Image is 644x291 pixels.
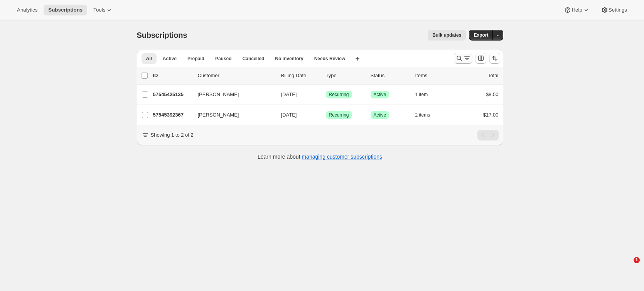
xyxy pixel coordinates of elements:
span: Tools [93,7,105,13]
p: Billing Date [281,72,320,80]
span: All [146,56,152,62]
p: Showing 1 to 2 of 2 [151,131,194,139]
p: 57545425135 [153,91,192,98]
span: Active [374,112,386,118]
span: [PERSON_NAME] [198,91,239,98]
span: $8.50 [486,91,499,97]
span: Paused [215,56,232,62]
button: Search and filter results [454,53,472,64]
p: Customer [198,72,275,80]
div: IDCustomerBilling DateTypeStatusItemsTotal [153,72,499,80]
button: Tools [89,5,118,15]
div: 57545425135[PERSON_NAME][DATE]SuccessRecurringSuccessActive1 item$8.50 [153,89,499,100]
button: Customize table column order and visibility [475,53,486,64]
span: Needs Review [314,56,346,62]
span: 2 items [415,112,430,118]
button: Subscriptions [44,5,87,15]
span: Help [572,7,582,13]
span: Active [163,56,177,62]
span: Recurring [329,91,349,98]
iframe: Intercom live chat [618,257,636,276]
button: Bulk updates [428,30,466,41]
div: 57545392367[PERSON_NAME][DATE]SuccessRecurringSuccessActive2 items$17.00 [153,110,499,120]
div: Type [326,72,364,80]
span: Subscriptions [48,7,83,13]
p: Status [371,72,409,80]
button: Create new view [351,53,364,64]
span: [PERSON_NAME] [198,111,239,119]
span: $17.00 [483,112,499,118]
span: Active [374,91,386,98]
span: Recurring [329,112,349,118]
span: Subscriptions [137,31,187,39]
span: Export [474,32,488,38]
button: Help [559,5,594,15]
span: Settings [609,7,627,13]
button: Settings [596,5,632,15]
a: managing customer subscriptions [302,154,382,160]
span: [DATE] [281,112,297,118]
button: 1 item [415,89,437,100]
span: Analytics [17,7,37,13]
button: 2 items [415,110,439,120]
button: Sort the results [489,53,500,64]
span: 1 item [415,91,428,98]
span: 1 [634,257,640,263]
span: Bulk updates [432,32,461,38]
span: No inventory [275,56,303,62]
span: [DATE] [281,91,297,97]
p: Total [488,72,498,80]
nav: Pagination [477,130,499,140]
button: Export [469,30,493,41]
span: Cancelled [243,56,265,62]
button: [PERSON_NAME] [193,109,270,121]
span: Prepaid [187,56,204,62]
p: Learn more about [258,153,382,161]
button: [PERSON_NAME] [193,88,270,101]
p: ID [153,72,192,80]
p: 57545392367 [153,111,192,119]
div: Items [415,72,454,80]
button: Analytics [12,5,42,15]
